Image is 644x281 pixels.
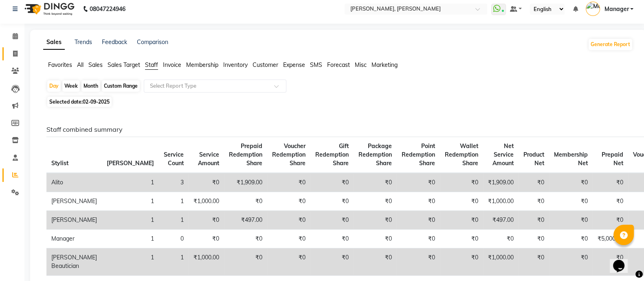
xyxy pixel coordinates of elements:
[47,80,61,92] div: Day
[163,61,181,69] span: Invoice
[586,2,600,16] img: Manager
[589,39,632,50] button: Generate Report
[102,80,140,92] div: Custom Range
[164,151,184,167] span: Service Count
[159,173,189,192] td: 3
[267,192,310,211] td: ₹0
[159,230,189,248] td: 0
[440,173,483,192] td: ₹0
[283,61,305,69] span: Expense
[549,211,593,230] td: ₹0
[224,211,267,230] td: ₹497.00
[523,151,544,167] span: Product Net
[445,142,478,167] span: Wallet Redemption Share
[397,230,440,248] td: ₹0
[47,97,112,107] span: Selected date:
[46,248,102,276] td: [PERSON_NAME] Beautician
[371,61,398,69] span: Marketing
[186,61,218,69] span: Membership
[253,61,278,69] span: Customer
[77,61,84,69] span: All
[483,192,519,211] td: ₹1,000.00
[492,142,514,167] span: Net Service Amount
[310,173,354,192] td: ₹0
[189,173,224,192] td: ₹0
[108,61,140,69] span: Sales Target
[159,248,189,276] td: 1
[62,80,80,92] div: Week
[310,192,354,211] td: ₹0
[46,192,102,211] td: [PERSON_NAME]
[48,61,72,69] span: Favorites
[593,211,628,230] td: ₹0
[83,99,110,105] span: 02-09-2025
[224,192,267,211] td: ₹0
[519,173,549,192] td: ₹0
[46,173,102,192] td: Alito
[397,173,440,192] td: ₹0
[46,126,626,133] h6: Staff combined summary
[354,248,397,276] td: ₹0
[440,192,483,211] td: ₹0
[224,173,267,192] td: ₹1,909.00
[483,230,519,248] td: ₹0
[267,211,310,230] td: ₹0
[549,230,593,248] td: ₹0
[43,35,65,50] a: Sales
[604,5,629,13] span: Manager
[354,173,397,192] td: ₹0
[397,192,440,211] td: ₹0
[354,211,397,230] td: ₹0
[145,61,158,69] span: Staff
[358,142,392,167] span: Package Redemption Share
[593,230,628,248] td: ₹5,000.00
[102,230,159,248] td: 1
[483,248,519,276] td: ₹1,000.00
[46,211,102,230] td: [PERSON_NAME]
[267,230,310,248] td: ₹0
[315,142,349,167] span: Gift Redemption Share
[224,248,267,276] td: ₹0
[102,192,159,211] td: 1
[272,142,306,167] span: Voucher Redemption Share
[224,230,267,248] td: ₹0
[397,211,440,230] td: ₹0
[483,173,519,192] td: ₹1,909.00
[610,248,636,273] iframe: chat widget
[483,211,519,230] td: ₹497.00
[102,211,159,230] td: 1
[327,61,350,69] span: Forecast
[397,248,440,276] td: ₹0
[519,211,549,230] td: ₹0
[354,230,397,248] td: ₹0
[310,248,354,276] td: ₹0
[223,61,248,69] span: Inventory
[593,248,628,276] td: ₹0
[440,211,483,230] td: ₹0
[198,151,219,167] span: Service Amount
[81,80,100,92] div: Month
[593,192,628,211] td: ₹0
[189,192,224,211] td: ₹1,000.00
[51,159,68,167] span: Stylist
[102,173,159,192] td: 1
[102,38,127,46] a: Feedback
[549,248,593,276] td: ₹0
[519,248,549,276] td: ₹0
[355,61,367,69] span: Misc
[549,173,593,192] td: ₹0
[440,248,483,276] td: ₹0
[75,38,92,46] a: Trends
[310,211,354,230] td: ₹0
[267,248,310,276] td: ₹0
[102,248,159,276] td: 1
[549,192,593,211] td: ₹0
[267,173,310,192] td: ₹0
[229,142,262,167] span: Prepaid Redemption Share
[189,230,224,248] td: ₹0
[593,173,628,192] td: ₹0
[159,192,189,211] td: 1
[519,192,549,211] td: ₹0
[402,142,435,167] span: Point Redemption Share
[189,248,224,276] td: ₹1,000.00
